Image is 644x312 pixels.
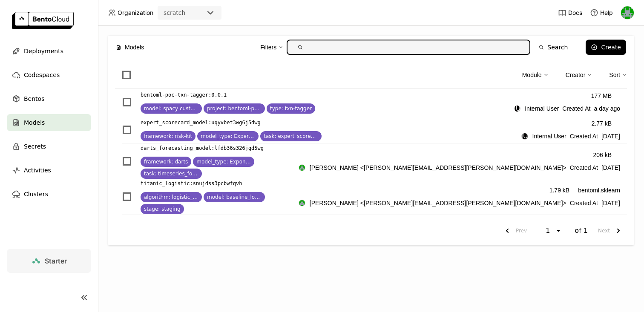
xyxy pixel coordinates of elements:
li: List item [115,144,627,179]
div: Internal User [521,133,528,140]
div: 206 kB [593,150,612,160]
button: previous page. current page 1 of 1 [499,223,530,238]
div: Module [522,66,549,84]
div: 177 MB [591,91,612,100]
button: Create [586,40,626,55]
div: bentoml.sklearn [578,186,620,195]
div: Created At [299,163,620,172]
a: Secrets [7,138,91,155]
div: IU [522,133,528,139]
div: Module [522,70,542,80]
li: List item [115,179,627,215]
a: Bentos [7,90,91,107]
span: Models [125,43,144,52]
div: IU [514,106,520,112]
p: expert_scorecard_model : uqyvbet3wg6j5dwg [141,118,261,127]
a: darts_forecasting_model:lfdb36s326jgd5wg [141,144,299,152]
span: [DATE] [601,132,620,141]
p: bentoml-poc-txn-tagger : 0.0.1 [141,91,227,99]
div: Creator [566,66,592,84]
span: model_type: ExpertScorecard [201,133,255,140]
span: model: baseline_logistic_regression [207,194,262,200]
span: Starter [45,257,67,265]
span: task: timeseries_forecasting [144,170,198,177]
span: project: bentoml-poc-txn-tagger [207,105,262,112]
span: Models [24,117,45,128]
span: Internal User [525,104,559,113]
span: Secrets [24,141,46,152]
li: List item [115,89,627,116]
a: Clusters [7,186,91,203]
div: Created At [514,104,620,113]
a: Models [7,114,91,131]
span: framework: darts [144,158,188,165]
span: task: expert_scorecard [264,133,318,140]
span: model_type: ExponentialSmoothing [196,158,251,165]
a: Deployments [7,43,91,60]
span: algorithm: logistic_regression [144,194,198,200]
span: Codespaces [24,70,60,80]
span: stage: staging [144,206,181,212]
div: Sort [609,70,620,80]
div: Creator [566,70,586,80]
img: Sean Hickey [299,165,305,171]
span: Bentos [24,94,44,104]
span: type: txn-tagger [270,105,312,112]
span: framework: risk-kit [144,133,192,140]
span: Clusters [24,189,48,199]
div: Created At [299,198,620,208]
span: Deployments [24,46,63,56]
span: [PERSON_NAME] <[PERSON_NAME][EMAIL_ADDRESS][PERSON_NAME][DOMAIN_NAME]> [310,198,566,208]
div: Help [590,9,613,17]
button: next page. current page 1 of 1 [595,223,627,238]
div: 1.79 kB [549,186,569,195]
div: Create [601,44,621,51]
a: Activities [7,162,91,179]
li: List item [115,116,627,144]
a: bentoml-poc-txn-tagger:0.0.1 [141,91,514,99]
span: [PERSON_NAME] <[PERSON_NAME][EMAIL_ADDRESS][PERSON_NAME][DOMAIN_NAME]> [310,163,566,172]
span: Docs [568,9,582,17]
a: titanic_logistic:snujdss3pcbwfqvh [141,179,299,188]
a: Codespaces [7,66,91,83]
span: model: spacy custom [144,105,198,112]
span: Organization [118,9,153,17]
span: [DATE] [601,163,620,172]
div: Filters [260,43,276,52]
a: expert_scorecard_model:uqyvbet3wg6j5dwg [141,118,521,127]
span: of 1 [575,226,588,235]
span: a day ago [594,104,621,113]
div: scratch [164,9,185,17]
svg: open [555,227,562,234]
span: Help [600,9,613,17]
input: Selected scratch. [186,9,187,17]
a: Docs [558,9,582,17]
div: Filters [260,38,283,56]
div: 2.77 kB [592,119,612,128]
p: titanic_logistic : snujdss3pcbwfqvh [141,179,242,188]
img: Sean Hickey [621,6,634,19]
div: 1 [543,226,555,235]
img: logo [12,12,74,29]
span: Activities [24,165,51,175]
span: Internal User [532,132,566,141]
div: Internal User [514,105,520,112]
span: [DATE] [601,198,620,208]
div: Sort [609,66,627,84]
div: Created At [521,132,620,141]
img: Sean Hickey [299,200,305,206]
button: Search [534,40,573,55]
a: Starter [7,249,91,273]
p: darts_forecasting_model : lfdb36s326jgd5wg [141,144,264,152]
